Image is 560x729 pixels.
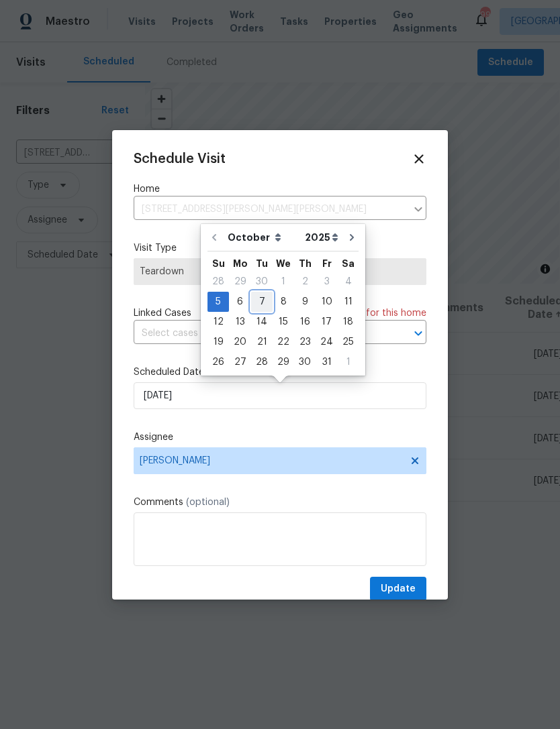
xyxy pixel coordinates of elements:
[299,259,312,268] abbr: Thursday
[273,292,294,311] div: 8
[338,292,359,312] div: Sat Oct 11 2025
[229,272,251,291] div: 29
[229,332,251,352] div: Mon Oct 20 2025
[338,272,359,292] div: Sat Oct 04 2025
[316,333,338,351] div: 24
[229,313,251,331] div: 13
[207,333,229,351] div: 19
[338,272,359,291] div: 4
[207,272,229,291] div: 28
[342,224,362,251] button: Go to next month
[316,313,338,331] div: 17
[207,292,229,311] div: 5
[316,332,338,352] div: Fri Oct 24 2025
[207,352,229,372] div: Sun Oct 26 2025
[207,272,229,292] div: Sun Sep 28 2025
[316,312,338,332] div: Fri Oct 17 2025
[207,332,229,352] div: Sun Oct 19 2025
[294,332,316,352] div: Thu Oct 23 2025
[140,455,403,466] span: [PERSON_NAME]
[134,182,426,196] label: Home
[294,272,316,291] div: 2
[338,353,359,372] div: 1
[412,152,426,166] span: Close
[134,382,426,409] input: M/D/YYYY
[256,259,268,268] abbr: Tuesday
[207,353,229,372] div: 26
[251,332,273,352] div: Tue Oct 21 2025
[229,312,251,332] div: Mon Oct 13 2025
[140,265,420,278] span: Teardown
[316,353,338,372] div: 31
[251,353,273,372] div: 28
[212,259,225,268] abbr: Sunday
[204,224,224,251] button: Go to previous month
[273,272,294,292] div: Wed Oct 01 2025
[134,306,191,320] span: Linked Cases
[273,312,294,332] div: Wed Oct 15 2025
[251,352,273,372] div: Tue Oct 28 2025
[229,292,251,312] div: Mon Oct 06 2025
[273,352,294,372] div: Wed Oct 29 2025
[229,292,251,311] div: 6
[134,199,406,220] input: Enter in an address
[316,352,338,372] div: Fri Oct 31 2025
[134,323,389,344] input: Select cases
[229,333,251,351] div: 20
[381,581,416,598] span: Update
[229,272,251,292] div: Mon Sep 29 2025
[207,313,229,331] div: 12
[316,272,338,292] div: Fri Oct 03 2025
[229,352,251,372] div: Mon Oct 27 2025
[251,292,273,311] div: 7
[409,324,428,343] button: Open
[224,227,301,247] select: Month
[134,241,426,255] label: Visit Type
[251,333,273,351] div: 21
[294,333,316,351] div: 23
[338,312,359,332] div: Sat Oct 18 2025
[273,332,294,352] div: Wed Oct 22 2025
[251,272,273,292] div: Tue Sep 30 2025
[316,292,338,311] div: 10
[273,353,294,372] div: 29
[276,259,291,268] abbr: Wednesday
[207,312,229,332] div: Sun Oct 12 2025
[338,313,359,331] div: 18
[316,272,338,291] div: 3
[294,313,316,331] div: 16
[294,312,316,332] div: Thu Oct 16 2025
[342,259,355,268] abbr: Saturday
[370,577,426,602] button: Update
[338,332,359,352] div: Sat Oct 25 2025
[338,352,359,372] div: Sat Nov 01 2025
[273,313,294,331] div: 15
[233,259,248,268] abbr: Monday
[294,353,316,372] div: 30
[134,366,426,379] label: Scheduled Date
[251,313,273,331] div: 14
[273,292,294,312] div: Wed Oct 08 2025
[207,292,229,312] div: Sun Oct 05 2025
[338,292,359,311] div: 11
[251,292,273,312] div: Tue Oct 07 2025
[134,431,426,444] label: Assignee
[251,312,273,332] div: Tue Oct 14 2025
[316,292,338,312] div: Fri Oct 10 2025
[134,496,426,509] label: Comments
[229,353,251,372] div: 27
[294,272,316,292] div: Thu Oct 02 2025
[273,333,294,351] div: 22
[301,227,342,247] select: Year
[251,272,273,291] div: 30
[294,352,316,372] div: Thu Oct 30 2025
[186,498,230,507] span: (optional)
[338,333,359,351] div: 25
[134,152,226,166] span: Schedule Visit
[294,292,316,311] div: 9
[294,292,316,312] div: Thu Oct 09 2025
[322,259,332,268] abbr: Friday
[273,272,294,291] div: 1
